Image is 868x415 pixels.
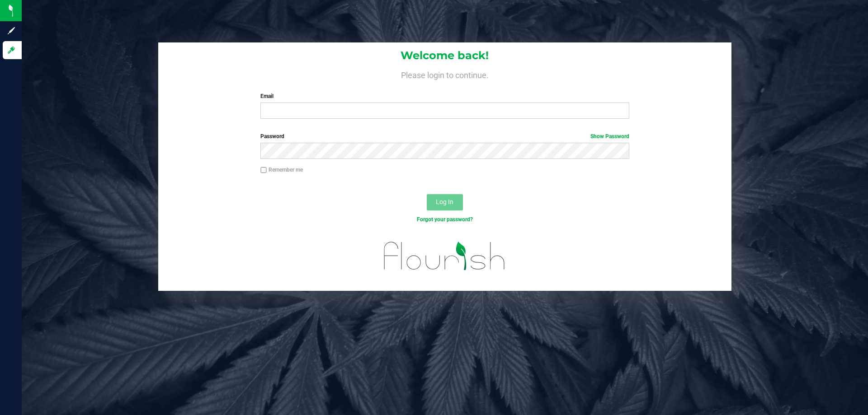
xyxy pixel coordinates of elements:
[260,92,629,100] label: Email
[427,194,463,210] button: Log In
[260,166,303,174] label: Remember me
[436,198,453,205] span: Log In
[590,133,629,140] a: Show Password
[158,50,731,61] h1: Welcome back!
[417,216,473,223] a: Forgot your password?
[260,133,284,140] span: Password
[7,46,16,55] inline-svg: Log in
[373,233,516,279] img: flourish_logo.svg
[7,26,16,35] inline-svg: Sign up
[260,167,267,173] input: Remember me
[158,69,731,79] h4: Please login to continue.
